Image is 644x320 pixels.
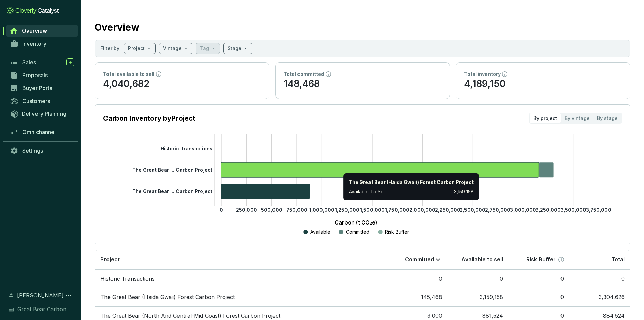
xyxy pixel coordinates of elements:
[387,288,448,306] td: 145,468
[22,85,54,91] span: Buyer Portal
[200,45,209,52] p: Tag
[95,270,387,288] td: Historic Transactions
[409,207,435,213] tspan: 2,000,000
[22,147,43,154] span: Settings
[284,71,324,78] p: Total committed
[17,305,66,313] span: Great Bear Carbon
[132,188,212,194] tspan: The Great Bear ... Carbon Project
[460,207,485,213] tspan: 2,500,000
[593,113,621,123] div: By stage
[22,129,56,135] span: Omnichannel
[464,71,501,78] p: Total inventory
[22,110,66,117] span: Delivery Planning
[464,78,622,90] p: 4,189,150
[103,113,195,123] p: Carbon Inventory by Project
[569,250,630,270] th: Total
[535,207,561,213] tspan: 3,250,000
[586,207,611,213] tspan: 3,750,000
[7,57,78,68] a: Sales
[7,82,78,94] a: Buyer Portal
[448,270,508,288] td: 0
[22,40,46,47] span: Inventory
[448,288,508,306] td: 3,159,158
[22,72,48,79] span: Proposals
[103,71,154,78] p: Total available to sell
[508,270,569,288] td: 0
[448,250,508,270] th: Available to sell
[95,250,387,270] th: Project
[510,207,536,213] tspan: 3,000,000
[529,113,622,124] div: segmented control
[236,207,257,213] tspan: 250,000
[569,270,630,288] td: 0
[220,207,223,213] tspan: 0
[17,291,64,299] span: [PERSON_NAME]
[526,256,556,263] p: Risk Buffer
[100,45,121,52] p: Filter by:
[310,229,330,235] p: Available
[95,288,387,306] td: The Great Bear (Haida Gwaii) Forest Carbon Project
[7,126,78,138] a: Omnichannel
[360,207,385,213] tspan: 1,500,000
[405,256,434,263] p: Committed
[309,207,334,213] tspan: 1,000,000
[6,25,78,37] a: Overview
[286,207,307,213] tspan: 750,000
[7,69,78,81] a: Proposals
[346,229,369,235] p: Committed
[161,145,212,151] tspan: Historic Transactions
[335,207,359,213] tspan: 1,250,000
[7,95,78,107] a: Customers
[508,288,569,306] td: 0
[95,20,139,35] h2: Overview
[569,288,630,306] td: 3,304,626
[113,218,598,227] p: Carbon (t CO₂e)
[7,108,78,119] a: Delivery Planning
[103,78,261,90] p: 4,040,682
[284,78,442,90] p: 148,468
[530,113,561,123] div: By project
[387,270,448,288] td: 0
[561,113,593,123] div: By vintage
[7,38,78,49] a: Inventory
[385,229,409,235] p: Risk Buffer
[385,207,409,213] tspan: 1,750,000
[485,207,510,213] tspan: 2,750,000
[132,167,212,173] tspan: The Great Bear ... Carbon Project
[560,207,586,213] tspan: 3,500,000
[22,27,47,34] span: Overview
[435,207,460,213] tspan: 2,250,000
[22,98,50,104] span: Customers
[22,59,36,66] span: Sales
[7,145,78,156] a: Settings
[261,207,282,213] tspan: 500,000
